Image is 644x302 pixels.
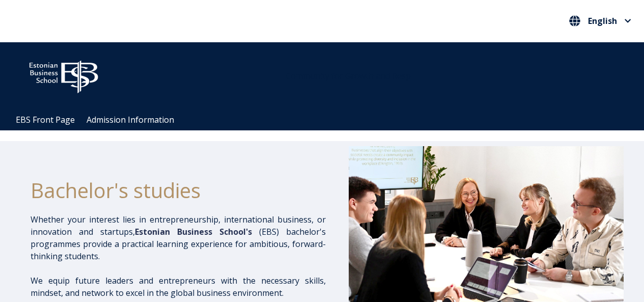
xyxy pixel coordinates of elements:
a: Admission Information [87,114,174,125]
img: ebs_logo2016_white [20,52,107,96]
button: English [567,13,634,29]
a: EBS Front Page [16,114,75,125]
div: Navigation Menu [10,109,644,130]
h1: Bachelor's studies [31,178,326,203]
span: Estonian Business School's [135,226,252,237]
p: Whether your interest lies in entrepreneurship, international business, or innovation and startup... [31,213,326,262]
span: English [588,17,617,25]
nav: Select your language [567,13,634,30]
p: We equip future leaders and entrepreneurs with the necessary skills, mindset, and network to exce... [31,274,326,299]
span: Community for Growth and Resp [286,70,411,81]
